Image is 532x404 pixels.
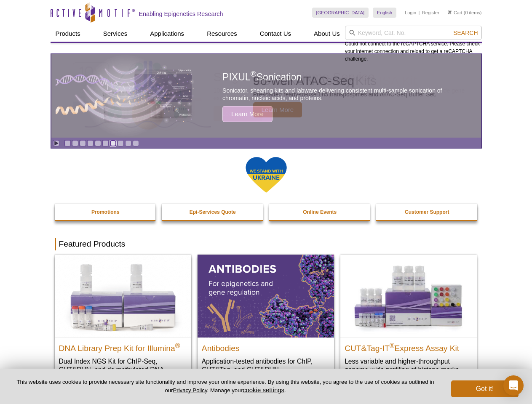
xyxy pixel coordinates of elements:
a: Go to slide 5 [95,140,101,146]
strong: Customer Support [405,209,449,215]
a: PIXUL sonication PIXUL®Sonication Sonicator, shearing kits and labware delivering consistent mult... [51,54,481,138]
a: English [373,8,396,18]
h2: Enabling Epigenetics Research [139,10,223,18]
h2: Featured Products [55,238,478,250]
span: PIXUL Sonication [222,72,302,82]
a: Go to slide 2 [72,140,78,146]
h2: CUT&Tag-IT Express Assay Kit [345,340,473,353]
img: We Stand With Ukraine [245,156,287,194]
button: cookie settings [243,386,284,393]
a: Privacy Policy [173,387,207,393]
a: Cart [448,10,462,16]
h2: Antibodies [202,340,330,353]
p: Application-tested antibodies for ChIP, CUT&Tag, and CUT&RUN. [202,357,330,374]
a: All Antibodies Antibodies Application-tested antibodies for ChIP, CUT&Tag, and CUT&RUN. [198,255,334,382]
a: Go to slide 8 [118,140,124,146]
a: Online Events [269,204,371,220]
a: [GEOGRAPHIC_DATA] [312,8,369,18]
a: Customer Support [376,204,478,220]
p: This website uses cookies to provide necessary site functionality and improve your online experie... [13,378,437,394]
input: Keyword, Cat. No. [345,26,482,40]
sup: ® [251,70,257,79]
img: DNA Library Prep Kit for Illumina [55,255,191,337]
a: Go to slide 9 [125,140,131,146]
a: About Us [309,26,345,42]
a: Go to slide 3 [80,140,86,146]
a: Go to slide 6 [102,140,109,146]
span: Learn More [222,106,273,122]
div: Open Intercom Messenger [503,375,524,396]
a: Register [422,10,439,16]
p: Less variable and higher-throughput genome-wide profiling of histone marks​. [345,357,473,374]
a: Go to slide 10 [133,140,139,146]
a: Contact Us [255,26,296,42]
li: (0 items) [448,8,482,18]
p: Sonicator, shearing kits and labware delivering consistent multi-sample sonication of chromatin, ... [222,87,462,102]
div: Could not connect to the reCAPTCHA service. Please check your internet connection and reload to g... [345,26,482,63]
img: Your Cart [448,10,452,14]
sup: ® [390,342,395,349]
strong: Online Events [303,209,337,215]
strong: Promotions [91,209,120,215]
article: PIXUL Sonication [51,54,481,138]
img: CUT&Tag-IT® Express Assay Kit [340,255,477,337]
a: Promotions [55,204,157,220]
span: Search [453,29,478,36]
a: Go to slide 7 [110,140,116,146]
img: PIXUL sonication [56,54,195,138]
a: Toggle autoplay [53,140,59,146]
button: Got it! [451,380,519,397]
a: CUT&Tag-IT® Express Assay Kit CUT&Tag-IT®Express Assay Kit Less variable and higher-throughput ge... [340,255,477,382]
img: All Antibodies [198,255,334,337]
a: Resources [202,26,242,42]
li: | [419,8,420,18]
button: Search [451,29,480,37]
a: DNA Library Prep Kit for Illumina DNA Library Prep Kit for Illumina® Dual Index NGS Kit for ChIP-... [55,255,191,391]
h2: DNA Library Prep Kit for Illumina [59,340,187,353]
sup: ® [175,342,180,349]
a: Go to slide 1 [64,140,71,146]
p: Dual Index NGS Kit for ChIP-Seq, CUT&RUN, and ds methylated DNA assays. [59,357,187,383]
a: Login [405,10,416,16]
a: Products [51,26,86,42]
a: Go to slide 4 [87,140,94,146]
a: Applications [145,26,189,42]
strong: Epi-Services Quote [190,209,236,215]
a: Services [98,26,133,42]
a: Epi-Services Quote [162,204,264,220]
